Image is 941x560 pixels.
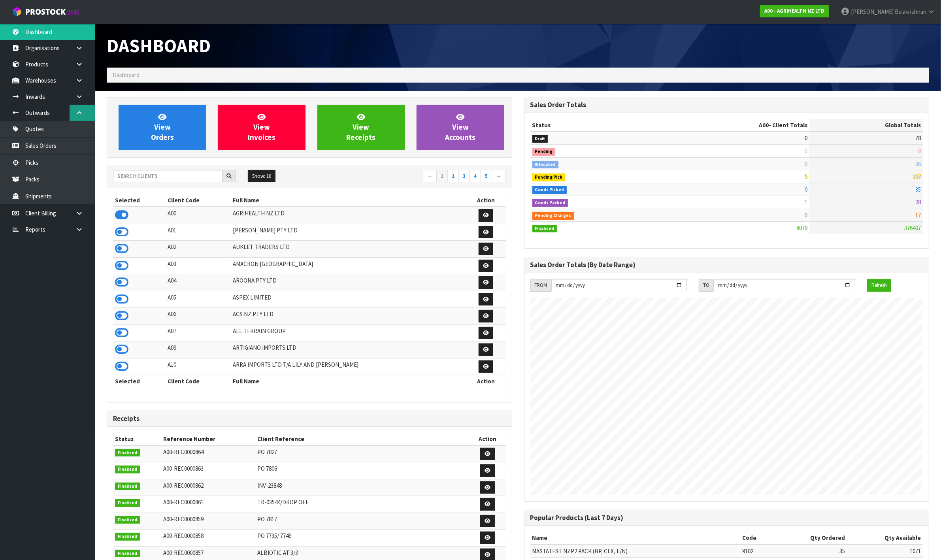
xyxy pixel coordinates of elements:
[851,8,894,15] span: [PERSON_NAME]
[113,170,223,182] input: Search clients
[530,545,740,558] td: MASTATEST NZP2 PACK (BP, CLX, L/N)
[166,375,231,388] th: Client Code
[163,482,204,489] span: A00-REC0000862
[436,170,448,183] a: 1
[805,173,807,180] span: 5
[532,173,566,181] span: Pending Pick
[867,279,891,292] button: Refresh
[774,532,847,544] th: Qty Ordered
[458,170,470,183] a: 3
[163,448,204,456] span: A00-REC0000864
[231,241,466,258] td: AUKLET TRADERS LTD
[166,308,231,325] td: A06
[231,274,466,291] td: AROONA PTY LTD
[447,170,459,183] a: 2
[805,211,807,219] span: 0
[847,545,923,558] td: 1071
[532,186,567,194] span: Goods Picked
[530,101,923,109] h3: Sales Order Totals
[161,433,256,445] th: Reference Number
[113,375,166,388] th: Selected
[660,119,809,132] th: - Client Totals
[423,170,437,183] a: ←
[166,324,231,341] td: A07
[466,194,506,207] th: Action
[740,545,774,558] td: 9102
[231,224,466,241] td: [PERSON_NAME] PTY LTD
[231,341,466,358] td: ARTIGIANO IMPORTS LTD
[231,207,466,224] td: AGRIHEALTH NZ LTD
[530,119,660,132] th: Status
[248,170,275,183] button: Show: 10
[231,308,466,325] td: ACS NZ PTY LTD
[760,5,829,17] a: A00 - AGRIHEALTH NZ LTD
[257,498,309,506] span: TR-03544/DROP OFF
[255,433,469,445] th: Client Reference
[847,532,923,544] th: Qty Available
[257,549,298,556] span: ALBIOTIC AT 3/3
[248,112,275,142] span: View Invoices
[532,225,557,233] span: Finalised
[166,194,231,207] th: Client Code
[445,112,475,142] span: View Accounts
[805,186,807,193] span: 0
[231,375,466,388] th: Full Name
[113,194,166,207] th: Selected
[530,514,923,522] h3: Popular Products (Last 7 Days)
[163,532,204,539] span: A00-REC0000858
[257,515,277,523] span: PO 7817
[346,112,375,142] span: View Receipts
[115,466,140,473] span: Finalised
[699,279,713,292] div: TO
[805,198,807,206] span: 1
[740,532,774,544] th: Code
[113,433,161,445] th: Status
[257,448,277,456] span: PO 7827
[25,7,66,17] span: ProStock
[759,121,769,129] span: A00
[532,199,568,207] span: Goods Packed
[163,498,204,506] span: A00-REC0000861
[231,194,466,207] th: Full Name
[530,261,923,269] h3: Sales Order Totals (By Date Range)
[115,516,140,524] span: Finalised
[231,358,466,375] td: ARRA IMPORTS LTD T/A LILY AND [PERSON_NAME]
[163,465,204,472] span: A00-REC0000863
[895,8,926,15] span: Balakrishnan
[12,7,22,17] img: cube-alt.png
[915,211,921,219] span: 17
[466,375,506,388] th: Action
[317,105,405,150] a: ViewReceipts
[530,532,740,544] th: Name
[532,135,548,143] span: Draft
[166,224,231,241] td: A01
[915,160,921,168] span: 36
[796,224,807,232] span: 8079
[115,499,140,507] span: Finalised
[809,119,923,132] th: Global Totals
[915,198,921,206] span: 28
[166,341,231,358] td: A09
[115,449,140,457] span: Finalised
[532,161,559,169] span: Allocated
[470,170,481,183] a: 4
[915,186,921,193] span: 35
[218,105,305,150] a: ViewInvoices
[257,482,282,489] span: INV-23848
[166,257,231,274] td: A03
[532,212,574,220] span: Pending Charges
[115,483,140,490] span: Finalised
[417,105,504,150] a: ViewAccounts
[163,515,204,523] span: A00-REC0000859
[805,147,807,155] span: 0
[913,173,921,180] span: 197
[481,170,492,183] a: 5
[166,241,231,258] td: A02
[918,147,921,155] span: 8
[166,291,231,308] td: A05
[774,545,847,558] td: 35
[231,324,466,341] td: ALL TERRAIN GROUP
[113,71,140,79] span: Dashboard
[151,112,174,142] span: View Orders
[115,533,140,541] span: Finalised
